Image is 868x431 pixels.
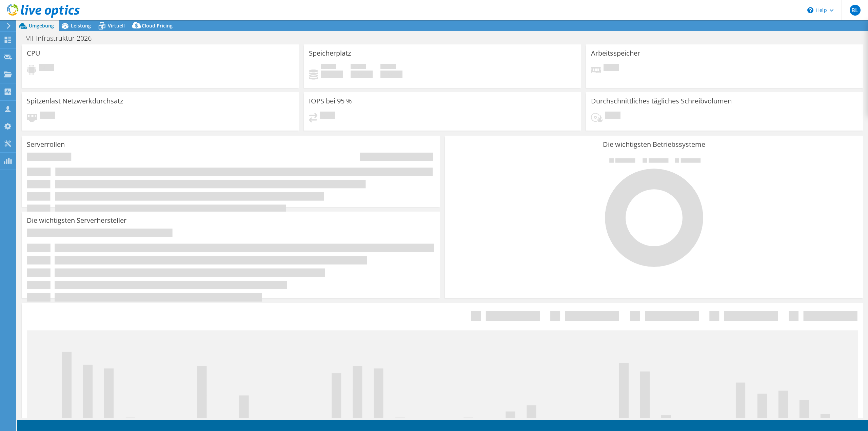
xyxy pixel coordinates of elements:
[605,112,620,121] span: Ausstehend
[321,64,336,71] span: Belegt
[22,35,102,42] h1: MT Infrastruktur 2026
[807,7,813,13] svg: \n
[450,141,858,148] h3: Die wichtigsten Betriebssysteme
[108,22,125,29] span: Virtuell
[850,5,861,16] span: BL
[27,97,123,105] h3: Spitzenlast Netzwerkdurchsatz
[380,71,402,78] h4: 0 GiB
[27,50,40,57] h3: CPU
[309,50,351,57] h3: Speicherplatz
[27,141,65,148] h3: Serverrollen
[351,64,366,71] span: Verfügbar
[39,64,54,73] span: Ausstehend
[309,97,352,105] h3: IOPS bei 95 %
[27,217,126,224] h3: Die wichtigsten Serverhersteller
[142,22,173,29] span: Cloud Pricing
[71,22,91,29] span: Leistung
[380,64,396,71] span: Insgesamt
[591,50,640,57] h3: Arbeitsspeicher
[351,71,373,78] h4: 0 GiB
[40,112,55,121] span: Ausstehend
[321,71,343,78] h4: 0 GiB
[320,112,335,121] span: Ausstehend
[604,64,619,73] span: Ausstehend
[591,97,732,105] h3: Durchschnittliches tägliches Schreibvolumen
[29,22,54,29] span: Umgebung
